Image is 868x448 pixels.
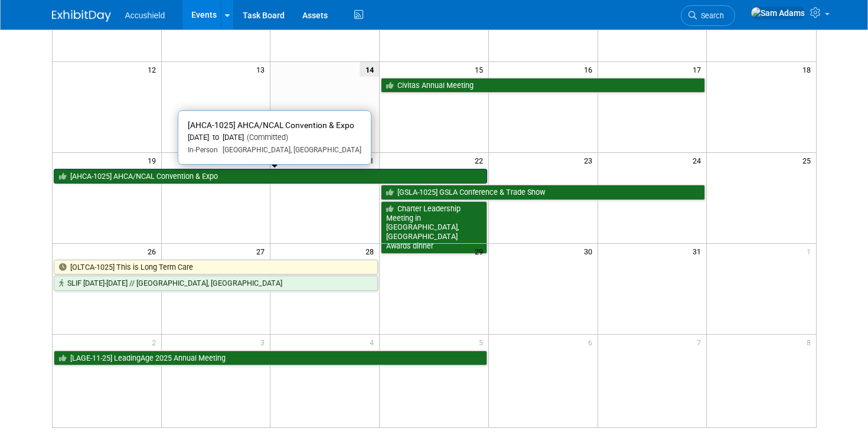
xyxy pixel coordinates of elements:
[255,62,270,77] span: 13
[54,169,487,184] a: [AHCA-1025] AHCA/NCAL Convention & Expo
[259,335,270,349] span: 3
[146,153,161,168] span: 19
[244,133,288,142] span: (Committed)
[583,153,598,168] span: 23
[188,120,354,130] span: [AHCA-1025] AHCA/NCAL Convention & Expo
[125,11,165,20] span: Accushield
[750,6,805,19] img: Sam Adams
[474,62,488,77] span: 15
[360,62,379,77] span: 14
[805,335,816,349] span: 8
[583,244,598,259] span: 30
[691,244,706,259] span: 31
[691,153,706,168] span: 24
[381,185,705,200] a: [GSLA-1025] GSLA Conference & Trade Show
[478,335,488,349] span: 5
[691,62,706,77] span: 17
[381,201,487,254] a: Charter Leadership Meeting in [GEOGRAPHIC_DATA], [GEOGRAPHIC_DATA] Awards dinner
[52,10,111,22] img: ExhibitDay
[696,335,706,349] span: 7
[146,244,161,259] span: 26
[381,78,705,93] a: Civitas Annual Meeting
[151,335,161,349] span: 2
[188,133,361,143] div: [DATE] to [DATE]
[587,335,598,349] span: 6
[697,11,724,20] span: Search
[801,62,816,77] span: 18
[681,5,735,26] a: Search
[805,244,816,259] span: 1
[255,244,270,259] span: 27
[801,153,816,168] span: 25
[364,244,379,259] span: 28
[54,260,378,275] a: [OLTCA-1025] This is Long Term Care
[54,351,487,366] a: [LAGE-11-25] LeadingAge 2025 Annual Meeting
[474,153,488,168] span: 22
[364,153,379,168] span: 21
[368,335,379,349] span: 4
[188,146,218,154] span: In-Person
[54,276,378,291] a: SLIF [DATE]-[DATE] // [GEOGRAPHIC_DATA], [GEOGRAPHIC_DATA]
[146,62,161,77] span: 12
[474,244,488,259] span: 29
[583,62,598,77] span: 16
[218,146,361,154] span: [GEOGRAPHIC_DATA], [GEOGRAPHIC_DATA]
